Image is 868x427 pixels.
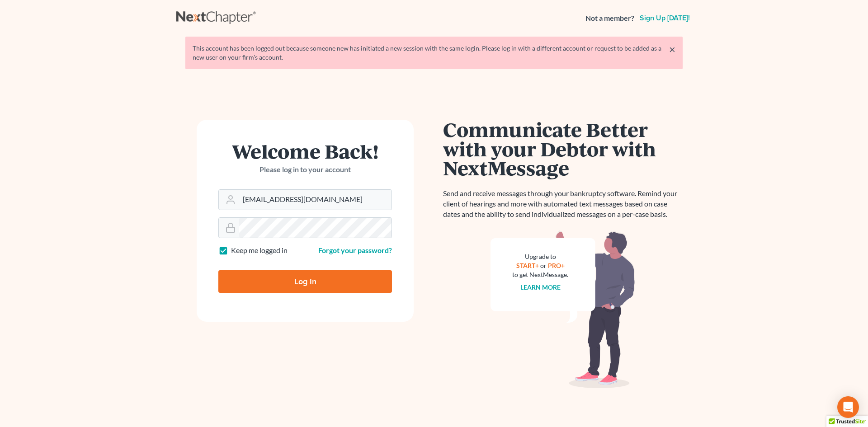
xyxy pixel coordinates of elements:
input: Email Address [239,190,392,210]
img: nextmessage_bg-59042aed3d76b12b5cd301f8e5b87938c9018125f34e5fa2b7a6b67550977c72.svg [491,230,635,389]
div: Upgrade to [512,252,568,261]
div: Open Intercom Messenger [837,396,859,418]
a: Forgot your password? [318,246,392,254]
a: × [669,44,675,55]
p: Please log in to your account [218,164,392,175]
h1: Welcome Back! [218,141,392,161]
input: Log In [218,270,392,293]
div: to get NextMessage. [512,270,568,279]
a: PRO+ [548,262,565,269]
a: START+ [516,262,539,269]
h1: Communicate Better with your Debtor with NextMessage [443,120,683,178]
span: or [540,262,547,269]
p: Send and receive messages through your bankruptcy software. Remind your client of hearings and mo... [443,188,683,220]
a: Sign up [DATE]! [638,14,692,22]
strong: Not a member? [585,13,634,23]
div: This account has been logged out because someone new has initiated a new session with the same lo... [193,44,675,62]
a: Learn more [520,283,561,291]
label: Keep me logged in [231,245,288,256]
